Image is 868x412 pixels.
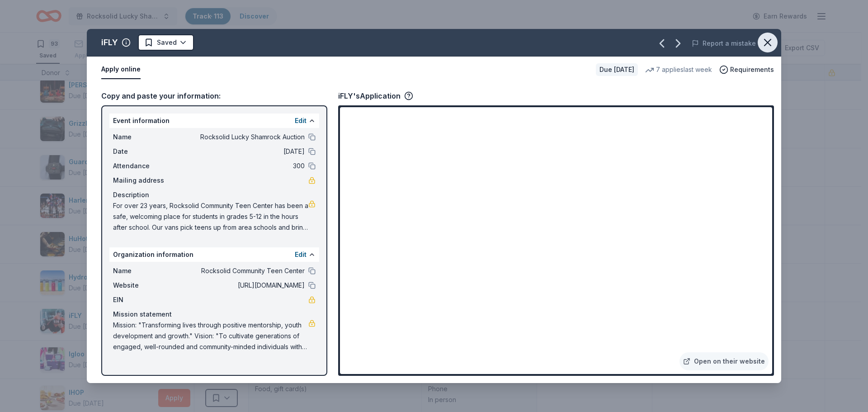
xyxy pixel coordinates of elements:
[645,64,712,75] div: 7 applies last week
[174,280,305,291] span: [URL][DOMAIN_NAME]
[174,161,305,171] span: 300
[596,63,638,76] div: Due [DATE]
[113,200,308,233] span: For over 23 years, Rocksolid Community Teen Center has been a safe, welcoming place for students ...
[719,64,774,75] button: Requirements
[692,38,756,49] button: Report a mistake
[113,320,308,352] span: Mission: "Transforming lives through positive mentorship, youth development and growth." Vision: ...
[101,90,327,102] div: Copy and paste your information:
[113,265,174,276] span: Name
[679,352,769,370] a: Open on their website
[101,35,118,50] div: iFLY
[113,146,174,157] span: Date
[109,247,319,262] div: Organization information
[101,60,141,79] button: Apply online
[113,161,174,171] span: Attendance
[113,294,174,305] span: EIN
[113,175,174,186] span: Mailing address
[295,249,307,260] button: Edit
[338,90,413,102] div: iFLY's Application
[157,37,177,48] span: Saved
[113,132,174,142] span: Name
[730,64,774,75] span: Requirements
[113,280,174,291] span: Website
[174,132,305,142] span: Rocksolid Lucky Shamrock Auction
[174,265,305,276] span: Rocksolid Community Teen Center
[295,115,307,126] button: Edit
[174,146,305,157] span: [DATE]
[109,114,319,128] div: Event information
[113,309,316,320] div: Mission statement
[113,189,316,200] div: Description
[138,34,194,51] button: Saved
